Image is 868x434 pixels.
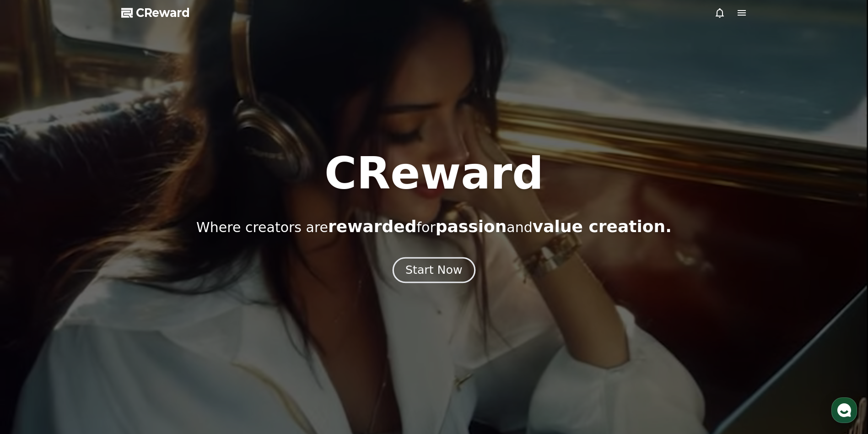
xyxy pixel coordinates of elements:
span: Settings [135,304,158,311]
div: Start Now [405,262,462,278]
span: Home [23,304,39,311]
h1: CReward [324,152,544,195]
span: CReward [136,5,190,20]
span: passion [436,217,507,236]
span: Messages [76,304,103,312]
a: Settings [118,290,176,313]
a: CReward [121,5,190,20]
a: Messages [60,290,118,313]
button: Start Now [393,257,475,283]
a: Start Now [394,267,474,276]
span: rewarded [328,217,416,236]
span: value creation. [533,217,672,236]
p: Where creators are for and [196,217,672,236]
a: Home [3,290,60,313]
